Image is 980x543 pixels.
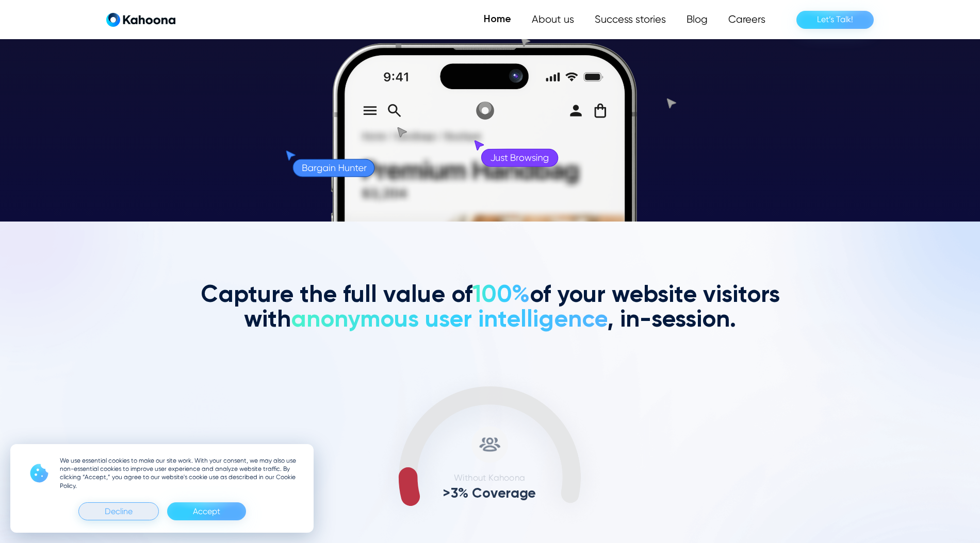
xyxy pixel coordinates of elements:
a: About us [521,9,584,30]
div: Decline [78,502,159,520]
div: Accept [193,503,220,520]
p: We use essential cookies to make our site work. With your consent, we may also use non-essential ... [60,456,301,490]
a: home [106,12,175,27]
a: Home [473,9,521,30]
span: 100% [472,283,530,307]
a: Success stories [584,9,676,30]
span: anonymous user intelligence [291,308,607,332]
h2: Capture the full value of of your website visitors with , in-session. [196,283,784,333]
a: Careers [718,9,776,30]
g: Just Browsing [491,154,548,163]
a: Blog [676,9,718,30]
a: Let’s Talk! [796,11,874,29]
div: Accept [167,502,246,520]
div: Decline [105,503,133,520]
div: Let’s Talk! [817,11,853,28]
